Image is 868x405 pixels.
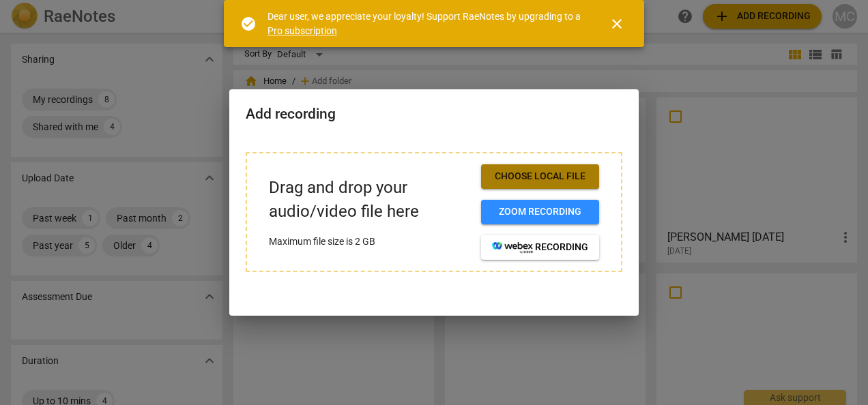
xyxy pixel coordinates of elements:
[492,205,588,219] span: Zoom recording
[246,106,622,123] h2: Add recording
[269,235,470,249] p: Maximum file size is 2 GB
[492,170,588,183] span: Choose local file
[269,176,470,224] p: Drag and drop your audio/video file here
[481,235,599,260] button: recording
[609,16,625,32] span: close
[601,7,633,40] button: Close
[481,164,599,189] button: Choose local file
[492,241,588,254] span: recording
[240,16,257,32] span: check_circle
[267,10,584,37] div: Dear user, we appreciate your loyalty! Support RaeNotes by upgrading to a
[267,25,337,36] a: Pro subscription
[481,200,599,224] button: Zoom recording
